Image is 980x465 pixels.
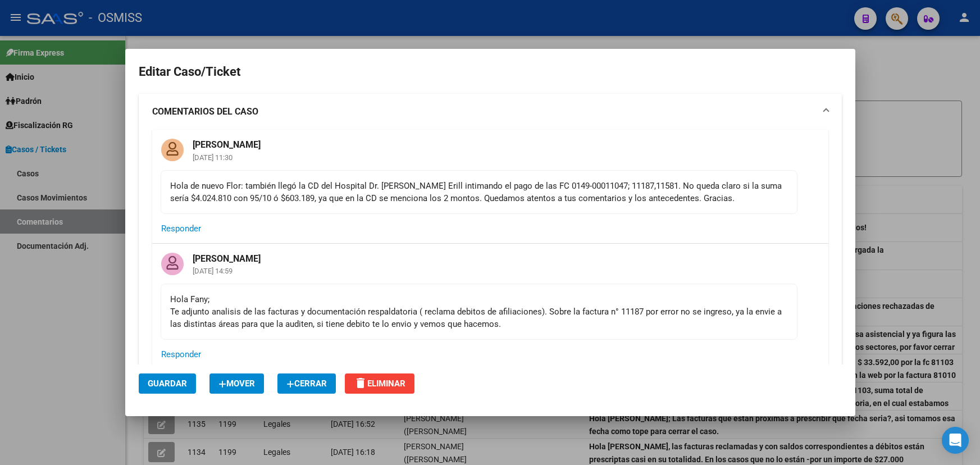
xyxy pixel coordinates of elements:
mat-card-subtitle: [DATE] 14:59 [184,267,270,275]
div: Hola de nuevo Flor: también llegó la CD del Hospital Dr. [PERSON_NAME] Erill intimando el pago de... [170,180,788,204]
mat-icon: delete [354,376,367,390]
span: Mover [218,379,255,389]
div: Open Intercom Messenger [942,427,969,454]
div: Hola Fany; Te adjunto analisis de las facturas y documentación respaldatoria ( reclama debitos de... [170,293,788,330]
button: Responder [161,344,201,364]
h2: Editar Caso/Ticket [139,61,842,83]
mat-card-subtitle: [DATE] 11:30 [184,154,270,161]
button: Cerrar [277,373,336,394]
span: Guardar [148,379,187,389]
span: Responder [161,224,201,234]
button: Eliminar [345,373,414,394]
span: Cerrar [286,379,327,389]
button: Guardar [139,373,196,394]
mat-card-title: [PERSON_NAME] [184,130,270,151]
mat-expansion-panel-header: COMENTARIOS DEL CASO [139,94,842,130]
strong: COMENTARIOS DEL CASO [152,105,258,118]
button: Responder [161,218,201,239]
span: Responder [161,349,201,359]
span: Eliminar [354,379,405,389]
mat-card-title: [PERSON_NAME] [184,244,270,265]
button: Mover [209,373,264,394]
